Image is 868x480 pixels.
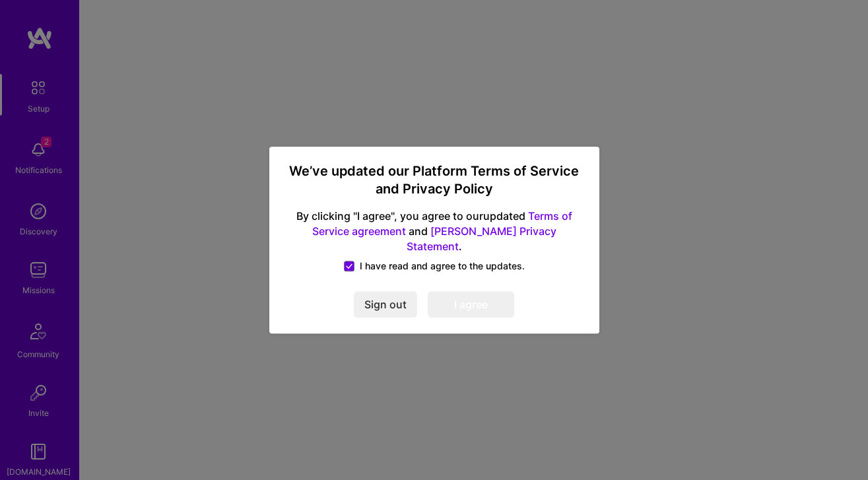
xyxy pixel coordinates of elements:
h3: We’ve updated our Platform Terms of Service and Privacy Policy [285,162,584,199]
button: Sign out [354,291,417,318]
button: I agree [428,291,514,318]
a: Terms of Service agreement [312,210,572,238]
span: I have read and agree to the updates. [360,259,525,273]
span: By clicking "I agree", you agree to our updated and . [285,209,584,255]
a: [PERSON_NAME] Privacy Statement [407,224,556,253]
